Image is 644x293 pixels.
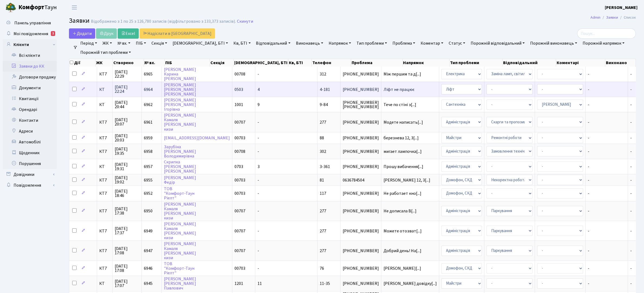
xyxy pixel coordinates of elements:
span: [PHONE_NUMBER] [343,120,379,124]
th: [DEMOGRAPHIC_DATA], БТІ [234,59,288,67]
span: 00707 [235,119,245,125]
th: Секція [210,59,233,67]
span: 00707 [235,248,245,254]
span: [DATE] 19:02 [115,176,139,184]
a: Порожній виконавець [528,39,579,48]
a: ТОВ"Комфорт-ТаунРіелт" [164,261,194,276]
th: ЖК [95,59,113,67]
span: - [257,71,259,77]
span: Додати [72,31,92,37]
span: 6965 [144,71,153,77]
div: 1 [51,31,55,36]
a: Повідомлення [3,180,57,191]
span: 312 [320,71,326,77]
span: Можете отозват[...] [384,228,422,234]
span: - [588,136,626,140]
span: - [257,248,259,254]
span: 1201 [235,281,243,287]
span: Заявки [69,16,90,25]
span: КТ7 [99,229,110,233]
a: Виконавець [294,39,325,48]
th: Напрямок [403,59,450,67]
a: Кв, БТІ [231,39,253,48]
a: [PERSON_NAME]Карина[PERSON_NAME] [164,67,196,82]
span: Мої повідомлення [14,31,48,37]
span: - [630,71,632,77]
span: - [257,228,259,234]
a: Статус [447,39,467,48]
a: Панель управління [3,18,57,28]
span: 6945 [144,281,153,287]
span: 6959 [144,135,153,141]
span: 00707 [235,228,245,234]
span: 6958 [144,149,153,154]
span: 00707 [235,208,245,214]
span: - [588,72,626,76]
span: 117 [320,190,326,196]
span: [PERSON_NAME] довідку[...] [384,281,437,287]
span: 3 [257,164,260,170]
span: [DATE] 17:08 [115,264,139,273]
span: - [588,266,626,271]
span: - [630,190,632,196]
a: ЖК [100,39,114,48]
span: 277 [320,119,326,125]
span: КТ7 [99,149,110,154]
span: [DATE] 19:35 [115,147,139,156]
a: [PERSON_NAME][PERSON_NAME][PERSON_NAME] [164,82,196,97]
th: Кв, БТІ [288,59,312,67]
a: [PERSON_NAME]Камаля[PERSON_NAME]кизи [164,112,196,132]
a: Заявки до КК [3,61,57,72]
span: 9-84 [320,102,328,108]
span: [PERSON_NAME][...] [384,265,421,271]
span: КТ [99,87,110,92]
span: - [588,281,626,286]
span: - [588,178,626,182]
span: [PHONE_NUMBER] [343,281,379,286]
a: Додати [69,28,95,39]
span: 3-361 [320,164,330,170]
span: [DATE] 17:38 [115,207,139,215]
a: [PERSON_NAME]Камаля[PERSON_NAME]кизи [164,201,196,221]
span: 277 [320,248,326,254]
span: - [630,208,632,214]
span: 6947 [144,248,153,254]
a: [DEMOGRAPHIC_DATA], БТІ [170,39,230,48]
span: [DATE] 18:46 [115,189,139,198]
a: Excel [118,28,139,39]
span: - [630,177,632,183]
span: [PHONE_NUMBER] [343,87,379,92]
span: - [257,119,259,125]
b: [PERSON_NAME] [605,5,638,11]
span: [PHONE_NUMBER] [343,266,379,271]
a: Порожній відповідальний [468,39,527,48]
span: Між першим та д[...] [384,71,421,77]
span: [PERSON_NAME] 12, 3[...] [384,177,430,183]
span: [PHONE_NUMBER] [343,229,379,233]
a: Клієнти [3,39,57,50]
span: КТ7 [99,249,110,253]
a: Коментар [418,39,445,48]
span: 00703 [235,265,245,271]
span: 00703 [235,177,245,183]
span: березнева 12, 3[...] [384,135,419,141]
span: - [588,164,626,169]
input: Пошук... [577,28,636,39]
span: 6961 [144,119,153,125]
div: Відображено з 1 по 25 з 126,780 записів (відфільтровано з 133,373 записів). [91,19,236,24]
span: 00703 [235,135,245,141]
span: - [630,102,632,108]
span: - [257,135,259,141]
span: мигает лампочка[...] [384,149,422,154]
span: Добрий день! На[...] [384,248,421,254]
a: Заявки [606,15,618,20]
span: 6955 [144,177,153,183]
a: Автомобілі [3,137,57,147]
a: [PERSON_NAME][PERSON_NAME]Павлович [164,276,196,291]
span: 6964 [144,87,153,93]
span: 6946 [144,265,153,271]
span: - [630,149,632,154]
a: ТОВ"Комфорт-ТаунРіелт" [164,186,194,201]
a: Скрипка[PERSON_NAME][PERSON_NAME] [164,159,196,174]
span: Тече по стіні з[...] [384,102,416,108]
